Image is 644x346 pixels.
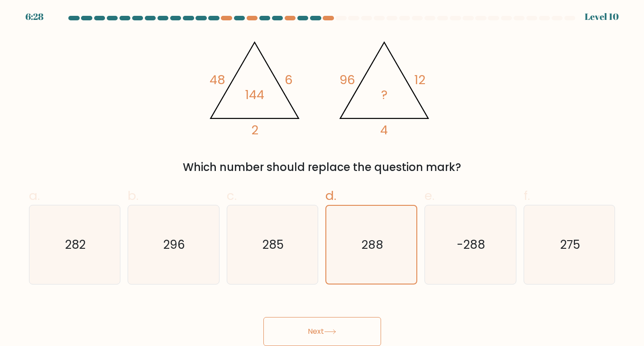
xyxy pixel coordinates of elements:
[339,71,355,89] tspan: 96
[263,317,381,346] button: Next
[128,187,138,204] span: b.
[585,10,619,24] div: Level 10
[163,237,185,253] text: 296
[251,122,258,139] tspan: 2
[29,187,40,204] span: a.
[325,187,336,204] span: d.
[245,86,264,104] tspan: 144
[415,71,426,89] tspan: 12
[25,10,43,24] div: 6:28
[262,237,284,253] text: 285
[34,159,610,175] div: Which number should replace the question mark?
[381,86,387,104] tspan: ?
[560,237,580,253] text: 275
[381,122,388,139] tspan: 4
[227,187,237,204] span: c.
[524,187,530,204] span: f.
[425,187,434,204] span: e.
[210,71,225,89] tspan: 48
[362,237,383,253] text: 288
[285,71,293,89] tspan: 6
[65,237,86,253] text: 282
[457,237,485,253] text: -288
